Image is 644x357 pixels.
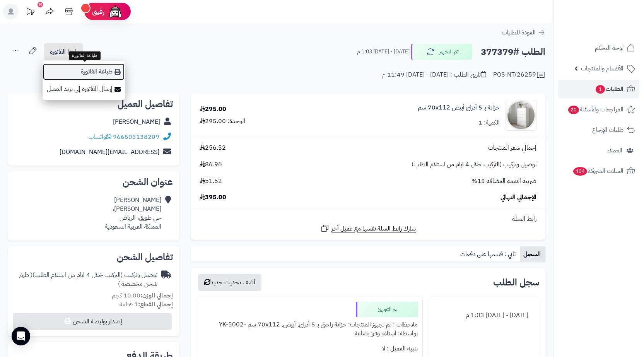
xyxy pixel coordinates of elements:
[200,177,222,186] span: 51.52
[558,80,639,98] a: الطلبات1
[356,302,418,317] div: تم التجهيز
[138,300,173,309] strong: إجمالي القطع:
[568,105,580,114] span: 20
[572,166,624,176] span: السلات المتروكة
[113,132,159,142] a: 966503138209
[591,6,637,22] img: logo-2.png
[89,132,111,142] a: واتساب
[14,99,173,109] h2: تفاصيل العميل
[520,246,545,262] a: السجل
[457,246,520,262] a: تابي : قسمها على دفعات
[202,317,418,341] div: ملاحظات : تم تجهيز المنتجات: خزانة راحتي بـ 5 أدراج, أبيض, ‎70x112 سم‏ -YK-5002 بواسطة: استلام وف...
[595,85,605,94] span: 1
[44,43,83,60] a: الفاتورة
[558,100,639,119] a: المراجعات والأسئلة20
[595,84,624,94] span: الطلبات
[20,4,40,21] a: تحديثات المنصة
[481,44,545,60] h2: الطلب #377379
[69,51,101,60] div: طباعة الفاتورة
[493,278,539,287] h3: سجل الطلب
[558,121,639,139] a: طلبات الإرجاع
[43,80,125,98] a: إرسال الفاتورة إلى بريد العميل
[418,103,500,112] a: خزانة بـ 5 أدراج أبيض ‎70x112 سم‏
[14,253,173,262] h2: تفاصيل الشحن
[502,28,545,37] a: العودة للطلبات
[592,125,624,135] span: طلبات الإرجاع
[120,300,173,309] small: 1 قطعة
[200,143,226,152] span: 256.52
[357,48,410,56] small: [DATE] - [DATE] 1:03 م
[382,70,486,79] div: تاريخ الطلب : [DATE] - [DATE] 11:49 م
[595,43,624,53] span: لوحة التحكم
[105,196,161,231] div: [PERSON_NAME] [PERSON_NAME]، حي طويق، الرياض المملكة العربية السعودية
[14,271,157,289] div: توصيل وتركيب (التركيب خلال 4 ايام من استلام الطلب)
[493,70,545,80] div: POS-NT/26259
[19,270,157,289] span: ( طرق شحن مخصصة )
[331,224,416,233] span: شارك رابط السلة نفسها مع عميل آخر
[558,141,639,160] a: العملاء
[50,47,66,56] span: الفاتورة
[501,193,536,202] span: الإجمالي النهائي
[200,105,226,114] div: 295.00
[558,162,639,180] a: السلات المتروكة404
[478,118,500,127] div: الكمية: 1
[13,313,172,330] button: إصدار بوليصة الشحن
[412,160,536,169] span: توصيل وتركيب (التركيب خلال 4 ايام من استلام الطلب)
[411,44,473,60] button: تم التجهيز
[581,63,624,74] span: الأقسام والمنتجات
[92,7,104,16] span: رفيق
[558,39,639,57] a: لوحة التحكم
[43,63,125,80] a: طباعة الفاتورة
[607,145,622,156] span: العملاء
[113,117,160,126] a: [PERSON_NAME]
[38,2,43,7] div: 10
[200,193,226,202] span: 395.00
[502,28,536,37] span: العودة للطلبات
[200,117,245,126] div: الوحدة: 295.00
[567,104,624,115] span: المراجعات والأسئلة
[108,4,123,19] img: ai-face.png
[488,143,536,152] span: إجمالي سعر المنتجات
[320,224,416,233] a: شارك رابط السلة نفسها مع عميل آخر
[60,147,159,157] a: [EMAIL_ADDRESS][DOMAIN_NAME]
[572,167,588,176] span: 404
[435,308,534,323] div: [DATE] - [DATE] 1:03 م
[202,341,418,356] div: تنبيه العميل : لا
[12,327,30,345] div: Open Intercom Messenger
[506,100,536,131] img: 1747726680-1724661648237-1702540482953-8486464545656-90x90.jpg
[471,177,536,186] span: ضريبة القيمة المضافة 15%
[140,291,173,300] strong: إجمالي الوزن:
[198,274,261,291] button: أضف تحديث جديد
[14,178,173,187] h2: عنوان الشحن
[194,215,542,224] div: رابط السلة
[200,160,222,169] span: 86.96
[112,291,173,300] small: 10.00 كجم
